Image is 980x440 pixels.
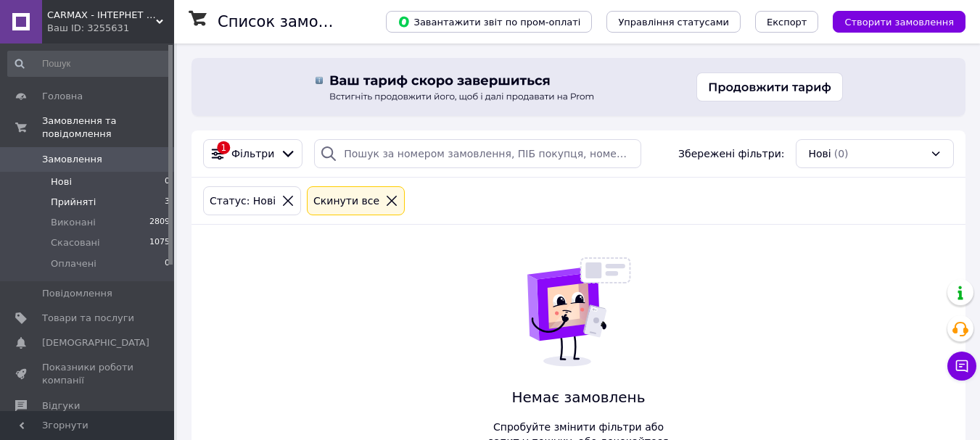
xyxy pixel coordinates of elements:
span: Відгуки [42,399,80,412]
button: Завантажити звіт по пром-оплаті [386,11,592,33]
span: Скасовані [51,236,100,249]
span: Нові [51,175,72,188]
span: 1075 [149,236,170,249]
span: Нові [808,146,831,161]
span: Експорт [767,17,807,28]
a: Створити замовлення [818,15,965,27]
span: Немає замовлень [483,387,675,408]
span: Прийняті [51,196,96,209]
div: Статус: Нові [207,193,279,209]
span: 3 [165,196,170,209]
span: Замовлення [42,153,102,166]
span: 0 [165,175,170,188]
span: Виконані [51,216,96,229]
a: Продовжити тариф [192,58,965,116]
div: Cкинути все [310,193,382,209]
button: Експорт [755,11,819,33]
span: Збережені фільтри: [678,146,784,161]
span: Головна [42,90,83,103]
span: Управління статусами [618,17,729,28]
span: Фільтри [231,146,274,161]
input: Пошук за номером замовлення, ПІБ покупця, номером телефону, Email, номером накладної [314,139,641,168]
input: Пошук [7,51,171,77]
span: Оплачені [51,257,96,270]
span: (0) [834,148,849,159]
div: Ваш ID: 3255631 [47,22,174,35]
img: Продовжити тариф [300,58,857,116]
span: [DEMOGRAPHIC_DATA] [42,336,149,349]
span: Товари та послуги [42,312,134,325]
span: Повідомлення [42,287,112,300]
span: CARMAX - ІНТЕРНЕТ МАГАЗИН АВТОЗАПЧАСТИН [47,9,156,22]
span: 2809 [149,216,170,229]
span: Замовлення та повідомлення [42,115,174,141]
span: Показники роботи компанії [42,361,134,387]
h1: Список замовлень [218,13,365,30]
span: Створити замовлення [844,17,954,28]
span: Завантажити звіт по пром-оплаті [398,15,580,28]
button: Управління статусами [606,11,741,33]
button: Створити замовлення [833,11,965,33]
span: 0 [165,257,170,270]
button: Чат з покупцем [947,352,976,381]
